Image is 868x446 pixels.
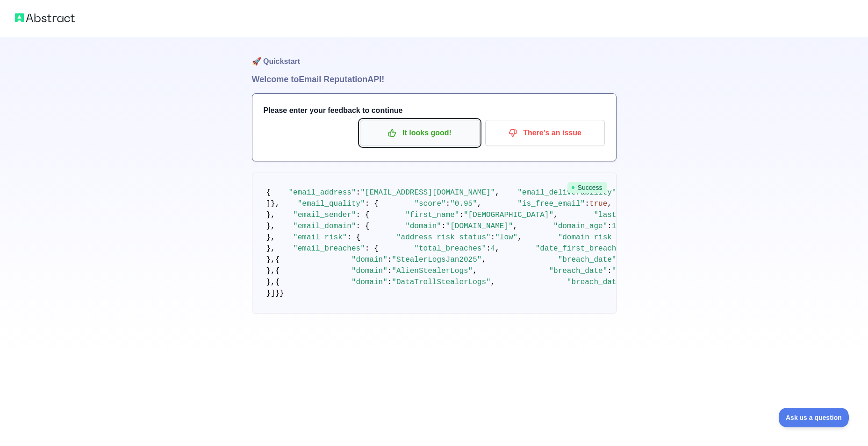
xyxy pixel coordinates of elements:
span: "DataTrollStealerLogs" [392,278,490,286]
span: "address_risk_status" [396,233,491,242]
span: Success [567,182,607,193]
span: : { [347,233,360,242]
span: : [607,267,612,275]
span: "email_sender" [293,211,356,219]
p: It looks good! [367,125,473,141]
span: "domain_age" [553,222,607,230]
span: : [387,256,392,264]
span: "email_domain" [293,222,356,230]
span: "first_name" [405,211,459,219]
span: "StealerLogsJan2025" [392,256,481,264]
span: "breach_date" [567,278,625,286]
span: , [517,233,522,242]
span: : [387,267,392,275]
span: "email_risk" [293,233,347,242]
span: "email_deliverability" [517,188,616,197]
iframe: Toggle Customer Support [779,408,849,427]
span: , [473,267,477,275]
span: , [481,256,486,264]
span: "domain" [352,278,387,286]
span: : [585,200,589,208]
span: "AlienStealerLogs" [392,267,473,275]
span: , [553,211,558,219]
span: "domain" [352,256,387,264]
span: "low" [495,233,517,242]
span: : { [365,200,379,208]
span: , [607,200,612,208]
span: "[DOMAIN_NAME]" [446,222,513,230]
span: , [513,222,518,230]
span: "score" [414,200,445,208]
h1: Welcome to Email Reputation API! [252,73,617,86]
button: It looks good! [360,120,480,146]
span: : [607,222,612,230]
span: , [491,278,495,286]
span: true [589,200,607,208]
span: "breach_date" [549,267,607,275]
span: "is_free_email" [517,200,585,208]
span: "date_first_breached" [536,244,630,253]
button: There's an issue [485,120,605,146]
img: Abstract logo [15,11,75,24]
span: : [491,233,495,242]
span: "0.95" [450,200,477,208]
h1: 🚀 Quickstart [252,37,617,73]
span: "domain_risk_status" [558,233,648,242]
span: : [446,200,451,208]
span: "email_address" [289,188,356,197]
span: "[EMAIL_ADDRESS][DOMAIN_NAME]" [360,188,495,197]
span: : [486,244,491,253]
span: , [477,200,482,208]
span: , [495,244,500,253]
h3: Please enter your feedback to continue [264,105,605,116]
span: , [495,188,500,197]
span: "last_name" [594,211,643,219]
span: : [441,222,446,230]
span: 11015 [612,222,634,230]
span: "domain" [405,222,441,230]
span: : { [365,244,379,253]
span: : [387,278,392,286]
span: : { [356,211,370,219]
span: : { [356,222,370,230]
span: { [266,188,271,197]
span: 4 [491,244,495,253]
span: : [459,211,464,219]
span: "[DATE]" [612,267,648,275]
p: There's an issue [492,125,598,141]
span: "email_breaches" [293,244,365,253]
span: "total_breaches" [414,244,486,253]
span: "domain" [352,267,387,275]
span: "breach_date" [558,256,617,264]
span: "email_quality" [298,200,365,208]
span: : [356,188,361,197]
span: "[DEMOGRAPHIC_DATA]" [464,211,553,219]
